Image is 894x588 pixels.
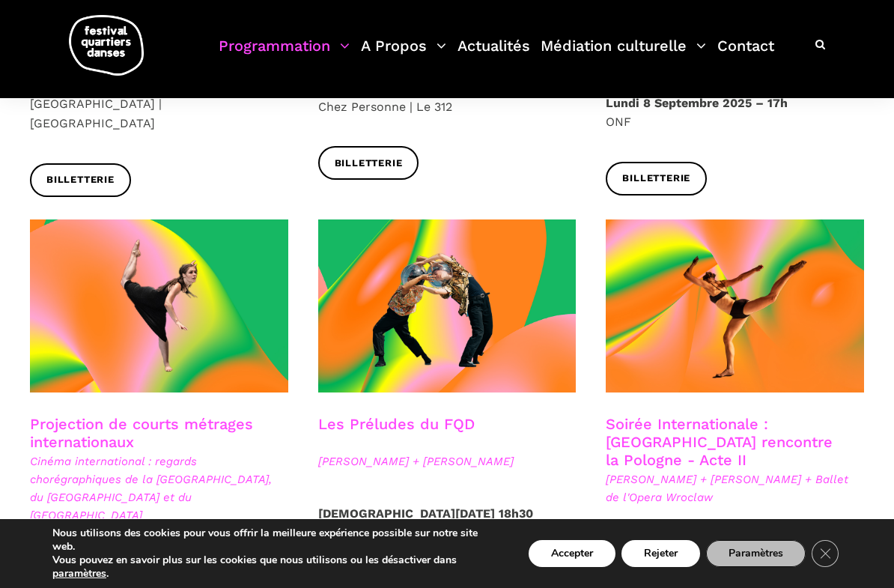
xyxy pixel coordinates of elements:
a: Les Préludes du FQD [318,415,475,433]
a: Soirée Internationale : [GEOGRAPHIC_DATA] rencontre la Pologne - Acte II [606,415,833,469]
p: [GEOGRAPHIC_DATA] | [GEOGRAPHIC_DATA] [30,76,288,133]
a: Billetterie [30,163,131,197]
a: Programmation [219,33,350,77]
a: A Propos [361,33,446,77]
a: Contact [717,33,774,77]
p: Atrium | Studio-Théâtre des Grands Ballets Canadiens [318,504,577,562]
img: logo-fqd-med [69,15,144,76]
a: Billetterie [318,146,419,180]
span: [PERSON_NAME] + [PERSON_NAME] [318,452,577,470]
button: Rejeter [621,540,700,567]
button: Close GDPR Cookie Banner [812,540,839,567]
button: Accepter [529,540,615,567]
span: Billetterie [335,156,403,172]
span: [PERSON_NAME] + [PERSON_NAME] + Ballet de l'Opera Wroclaw [606,470,864,506]
p: Vous pouvez en savoir plus sur les cookies que nous utilisons ou les désactiver dans . [52,554,499,581]
a: Billetterie [606,162,707,196]
span: Billetterie [46,172,115,188]
strong: Lundi 8 Septembre 2025 – 17h [606,96,788,110]
a: Médiation culturelle [541,33,706,77]
button: paramètres [52,567,106,581]
p: Nous utilisons des cookies pour vous offrir la meilleure expérience possible sur notre site web. [52,527,499,554]
span: Cinéma international : regards chorégraphiques de la [GEOGRAPHIC_DATA], du [GEOGRAPHIC_DATA] et d... [30,452,288,524]
button: Paramètres [706,540,806,567]
strong: [DEMOGRAPHIC_DATA][DATE] 18h30 [318,506,533,521]
h3: Projection de courts métrages internationaux [30,415,288,452]
a: Actualités [457,33,530,77]
p: ONF [606,94,864,132]
span: Billetterie [622,171,690,187]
